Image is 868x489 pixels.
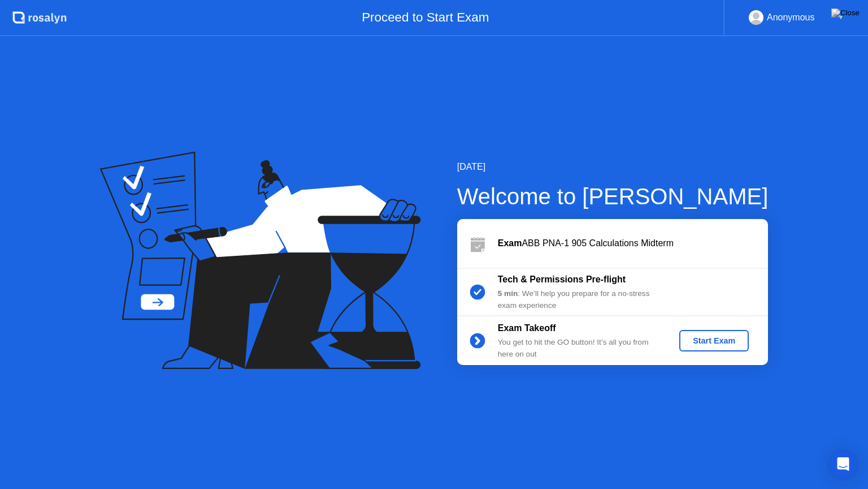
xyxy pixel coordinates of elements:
b: Tech & Permissions Pre-flight [498,274,626,284]
b: Exam Takeoff [498,323,556,333]
button: Start Exam [679,330,749,351]
b: 5 min [498,289,518,298]
div: : We’ll help you prepare for a no-stress exam experience [498,288,661,311]
div: Start Exam [684,336,744,345]
div: Open Intercom Messenger [830,451,857,478]
div: Welcome to [PERSON_NAME] [457,179,769,213]
b: Exam [498,238,522,248]
img: Close [831,8,860,18]
div: [DATE] [457,160,769,174]
div: Anonymous [767,10,815,25]
div: You get to hit the GO button! It’s all you from here on out [498,337,661,360]
div: ABB PNA-1 905 Calculations Midterm [498,237,768,250]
